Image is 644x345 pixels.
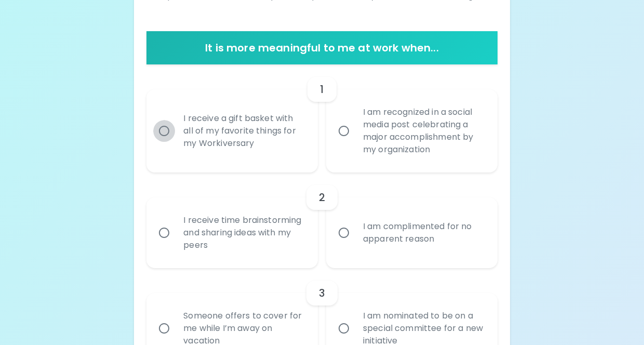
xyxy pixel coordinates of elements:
div: I am recognized in a social media post celebrating a major accomplishment by my organization [355,94,492,168]
h6: It is more meaningful to me at work when... [151,39,493,56]
div: choice-group-check [146,64,497,172]
h6: 2 [319,189,325,206]
div: choice-group-check [146,172,497,268]
h6: 1 [320,81,324,98]
h6: 3 [319,285,325,301]
div: I receive time brainstorming and sharing ideas with my peers [175,202,312,264]
div: I am complimented for no apparent reason [355,208,492,258]
div: I receive a gift basket with all of my favorite things for my Workiversary [175,100,312,162]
